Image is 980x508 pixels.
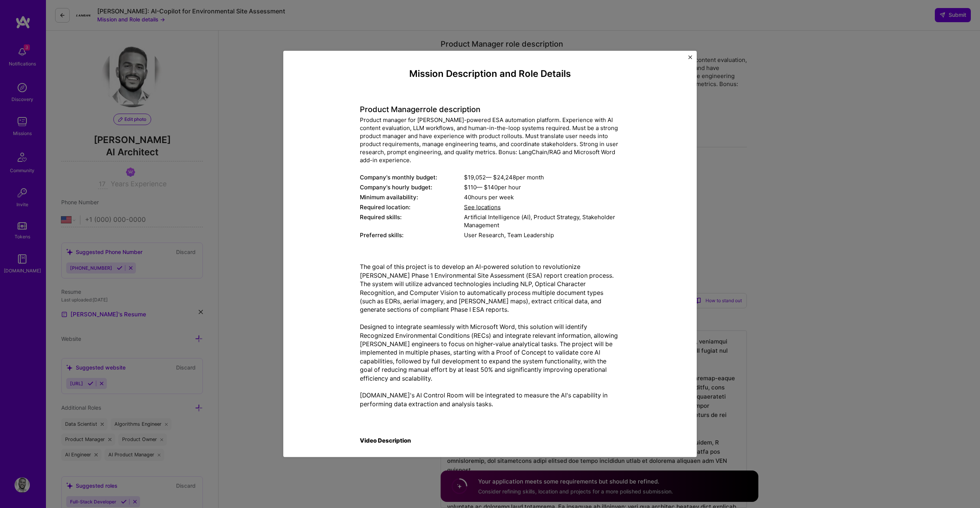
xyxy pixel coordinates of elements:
h4: Product Manager role description [360,105,620,114]
div: Preferred skills: [360,231,464,239]
p: The goal of this project is to develop an AI-powered solution to revolutionize [PERSON_NAME] Phas... [360,262,620,408]
div: Required location: [360,203,464,211]
div: $ 19,052 — $ 24,248 per month [464,173,620,181]
span: See locations [464,204,501,211]
div: User Research, Team Leadership [464,231,620,239]
h4: Video Description [360,437,620,444]
div: Product manager for [PERSON_NAME]-powered ESA automation platform. Experience with AI content eva... [360,116,620,164]
div: Company's monthly budget: [360,173,464,181]
div: 40 hours per week [464,193,620,201]
h4: Mission Description and Role Details [360,68,620,80]
button: Close [688,55,692,63]
div: Minimum availability: [360,193,464,201]
div: $ 110 — $ 140 per hour [464,183,620,191]
div: Artificial Intelligence (AI), Product Strategy, Stakeholder Management [464,213,620,229]
div: Company's hourly budget: [360,183,464,191]
div: Required skills: [360,213,464,229]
